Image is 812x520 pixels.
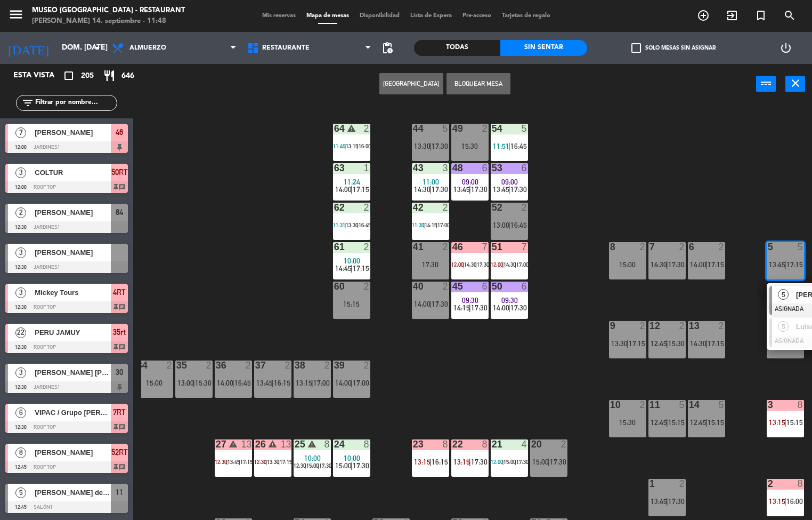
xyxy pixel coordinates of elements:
[651,418,667,427] span: 12:45
[429,458,432,466] span: |
[363,163,370,173] div: 1
[216,439,216,449] div: 27
[359,222,371,228] span: 16:45
[452,163,453,173] div: 48
[611,339,628,348] span: 13:30
[609,261,646,268] div: 15:00
[413,439,413,449] div: 23
[304,454,321,462] span: 10:00
[35,287,111,298] span: Mickey Tours
[34,97,117,109] input: Filtrar por nombre...
[756,76,776,92] button: power_input
[493,221,509,229] span: 13:00
[229,439,238,449] i: warning
[726,9,738,22] i: exit_to_app
[414,300,431,308] span: 14:00
[413,163,413,173] div: 43
[413,124,413,133] div: 44
[423,178,439,186] span: 11:00
[429,300,432,308] span: |
[493,303,509,312] span: 14:00
[226,459,228,465] span: |
[437,222,450,228] span: 17:00
[689,321,689,331] div: 13
[363,124,370,133] div: 2
[778,289,789,300] span: 5
[785,76,805,92] button: close
[121,70,134,82] span: 646
[257,13,301,19] span: Mis reservas
[442,124,449,133] div: 5
[217,379,233,387] span: 14:00
[245,361,251,370] div: 2
[353,379,369,387] span: 17:00
[679,400,685,410] div: 5
[319,462,331,469] span: 17:30
[8,6,24,26] button: menu
[268,439,277,449] i: warning
[492,124,492,133] div: 54
[294,462,306,469] span: 12:30
[195,379,212,387] span: 15:30
[457,13,497,19] span: Pre-acceso
[609,419,646,426] div: 15:30
[280,439,291,449] div: 13
[679,321,685,331] div: 2
[783,9,796,22] i: search
[689,242,689,252] div: 6
[469,458,471,466] span: |
[413,203,413,212] div: 42
[668,339,685,348] span: 15:30
[91,42,104,54] i: arrow_drop_down
[363,203,370,212] div: 2
[335,264,352,273] span: 14:45
[113,286,126,299] span: 4RT
[15,167,26,178] span: 3
[425,222,437,228] span: 14:15
[442,242,449,252] div: 2
[432,185,448,194] span: 17:30
[414,142,431,150] span: 13:30
[446,73,510,94] button: Bloquear Mesa
[346,222,358,228] span: 13:30
[429,185,432,194] span: |
[363,439,370,449] div: 8
[510,221,527,229] span: 16:45
[359,143,371,149] span: 16:00
[697,9,710,22] i: add_circle_outline
[718,400,725,410] div: 5
[353,461,369,470] span: 17:30
[234,379,251,387] span: 16:45
[452,124,453,133] div: 49
[779,42,792,54] i: power_settings_new
[668,260,685,269] span: 17:30
[649,321,650,331] div: 12
[508,185,510,194] span: |
[267,459,279,465] span: 13:30
[516,261,529,268] span: 17:00
[414,458,431,466] span: 13:15
[35,447,111,458] span: [PERSON_NAME]
[272,379,274,387] span: |
[307,439,316,449] i: warning
[81,70,94,82] span: 205
[690,418,707,427] span: 12:45
[453,303,470,312] span: 14:15
[508,142,510,150] span: |
[351,461,353,470] span: |
[705,260,708,269] span: |
[482,124,488,133] div: 2
[786,418,803,427] span: 15:15
[354,13,405,19] span: Disponibilidad
[305,462,306,469] span: |
[346,143,358,149] span: 13:15
[301,13,354,19] span: Mapa de mesas
[353,185,369,194] span: 17:15
[432,300,448,308] span: 17:30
